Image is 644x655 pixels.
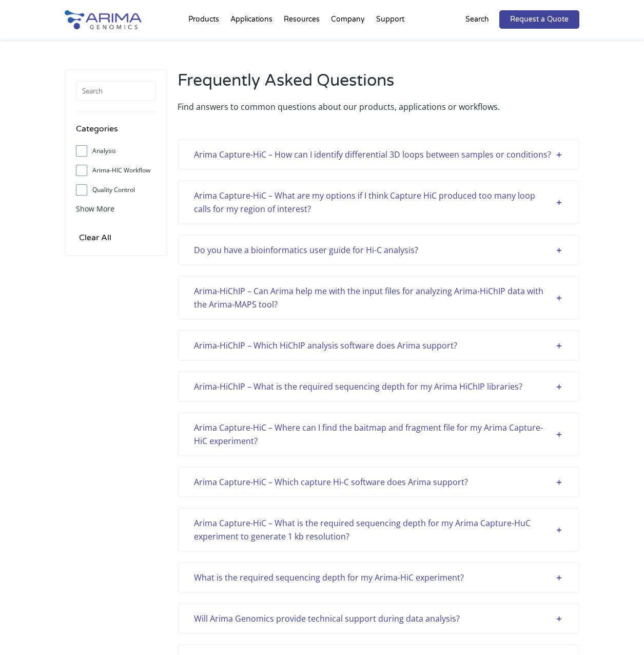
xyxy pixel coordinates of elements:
[194,284,563,311] div: Arima-HiChIP – Can Arima help me with the input files for analyzing Arima-HiChIP data with the Ar...
[76,122,157,143] h4: Categories
[194,148,563,161] div: Arima Capture-HiC – How can I identify differential 3D loops between samples or conditions?
[194,189,563,216] div: Arima Capture-HiC – What are my options if I think Capture HiC produced too many loop calls for m...
[76,143,157,159] label: Analysis
[194,571,563,584] div: What is the required sequencing depth for my Arima-HiC experiment?
[76,230,114,245] input: Clear All
[76,204,114,214] span: Show More
[194,516,563,543] div: Arima Capture-HiC – What is the required sequencing depth for my Arima Capture-HuC experiment to ...
[465,13,489,26] p: Search
[178,69,579,100] h2: Frequently Asked Questions
[499,10,579,29] a: Request a Quote
[194,380,563,393] div: Arima-HiChIP – What is the required sequencing depth for my Arima HiChIP libraries?
[194,243,563,257] div: Do you have a bioinformatics user guide for Hi-C analysis?
[76,81,157,101] input: Search
[194,475,563,489] div: Arima Capture-HiC – Which capture Hi-C software does Arima support?
[194,339,563,352] div: Arima-HiChIP – Which HiChIP analysis software does Arima support?
[65,10,142,29] img: Arima-Genomics-logo
[76,163,157,178] label: Arima-HIC Workflow
[178,100,579,113] p: Find answers to common questions about our products, applications or workflows.
[76,182,157,198] label: Quality Control
[194,612,563,625] div: Will Arima Genomics provide technical support during data analysis?
[194,421,563,448] div: Arima Capture-HiC – Where can I find the baitmap and fragment file for my Arima Capture-HiC exper...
